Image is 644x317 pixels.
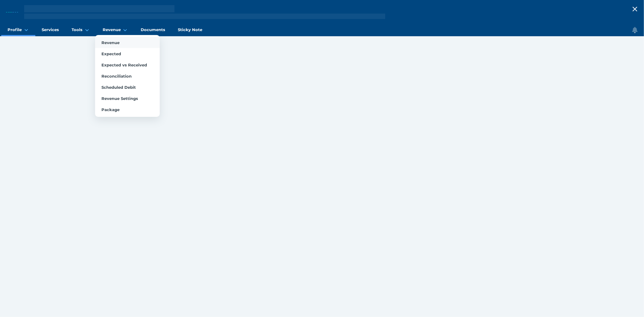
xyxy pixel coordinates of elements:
[101,40,120,45] span: Revenue
[95,93,160,104] a: Revenue Settings
[101,107,120,112] span: Package
[95,37,160,48] a: Revenue
[95,59,160,70] a: Expected vs Received
[42,27,59,32] span: Services
[101,96,138,101] span: Revenue Settings
[101,62,147,67] span: Expected vs Received
[96,24,134,36] a: Revenue
[95,70,160,82] a: Reconciliation
[72,27,82,32] span: Tools
[134,24,171,36] a: Documents
[8,27,22,32] span: Profile
[95,82,160,93] a: Scheduled Debit
[101,51,121,56] span: Expected
[141,27,165,32] span: Documents
[95,104,160,115] a: Package
[35,24,65,36] a: Services
[101,85,136,90] span: Scheduled Debit
[103,27,121,32] span: Revenue
[178,27,202,32] span: Sticky Note
[1,24,35,36] a: Profile
[95,48,160,59] a: Expected
[101,74,132,78] span: Reconciliation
